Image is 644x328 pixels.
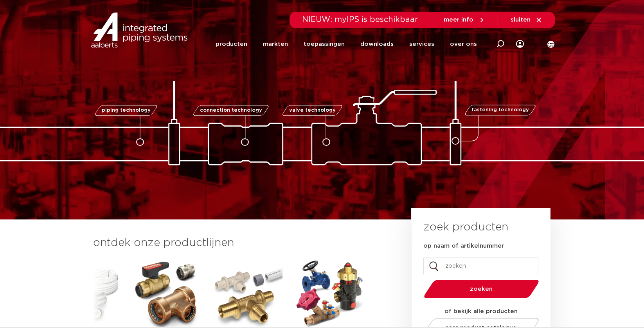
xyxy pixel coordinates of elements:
[423,219,508,235] h3: zoek producten
[423,257,538,275] input: zoeken
[450,28,477,60] a: over ons
[516,28,524,60] div: my IPS
[421,279,542,299] button: zoeken
[471,108,529,113] span: fastening technology
[216,28,247,60] a: producten
[200,108,262,113] span: connection technology
[511,16,542,24] a: sluiten
[302,16,418,24] span: NIEUW: myIPS is beschikbaar
[444,16,485,24] a: meer info
[263,28,288,60] a: markten
[444,308,518,314] strong: of bekijk alle producten
[93,235,385,251] h3: ontdek onze productlijnen
[304,28,345,60] a: toepassingen
[511,17,531,23] span: sluiten
[444,17,473,23] span: meer info
[444,286,519,292] span: zoeken
[409,28,434,60] a: services
[360,28,394,60] a: downloads
[423,242,504,250] label: op naam of artikelnummer
[289,108,335,113] span: valve technology
[216,28,477,60] nav: Menu
[101,108,150,113] span: piping technology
